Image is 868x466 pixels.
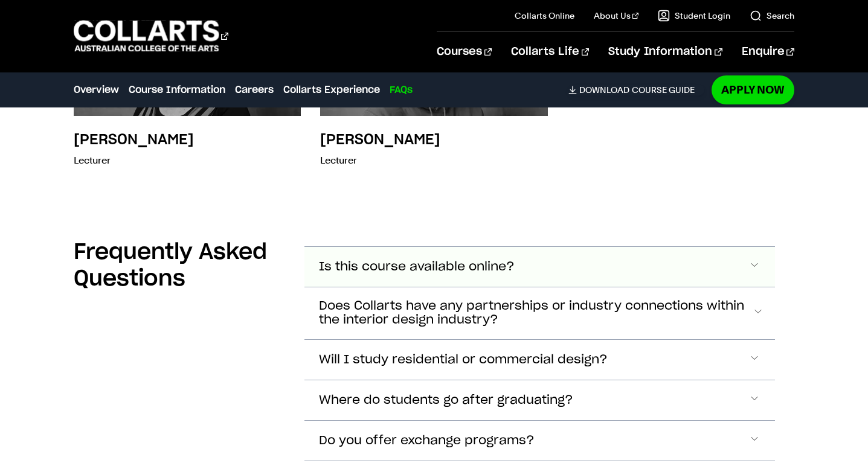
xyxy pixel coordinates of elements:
[390,83,413,97] a: FAQs
[515,10,574,22] a: Collarts Online
[568,85,704,95] a: DownloadCourse Guide
[608,32,722,72] a: Study Information
[304,340,775,380] button: Will I study residential or commercial design?
[320,133,440,147] h3: [PERSON_NAME]
[319,260,515,274] span: Is this course available online?
[319,394,573,407] span: Where do students go after graduating?
[74,83,119,97] a: Overview
[304,380,775,420] button: Where do students go after graduating?
[319,434,535,448] span: Do you offer exchange programs?
[74,239,285,292] h2: Frequently Asked Questions
[304,247,775,287] button: Is this course available online?
[74,152,194,169] p: Lecturer
[742,32,794,72] a: Enquire
[283,83,380,97] a: Collarts Experience
[320,152,440,169] p: Lecturer
[74,19,228,53] div: Go to homepage
[304,287,775,339] button: Does Collarts have any partnerships or industry connections within the interior design industry?
[437,32,492,72] a: Courses
[594,10,638,22] a: About Us
[579,85,629,95] span: Download
[129,83,225,97] a: Course Information
[304,421,775,461] button: Do you offer exchange programs?
[74,133,194,147] h3: [PERSON_NAME]
[235,83,274,97] a: Careers
[750,10,794,22] a: Search
[712,75,794,104] a: Apply Now
[658,10,730,22] a: Student Login
[319,353,608,367] span: Will I study residential or commercial design?
[319,299,751,327] span: Does Collarts have any partnerships or industry connections within the interior design industry?
[511,32,589,72] a: Collarts Life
